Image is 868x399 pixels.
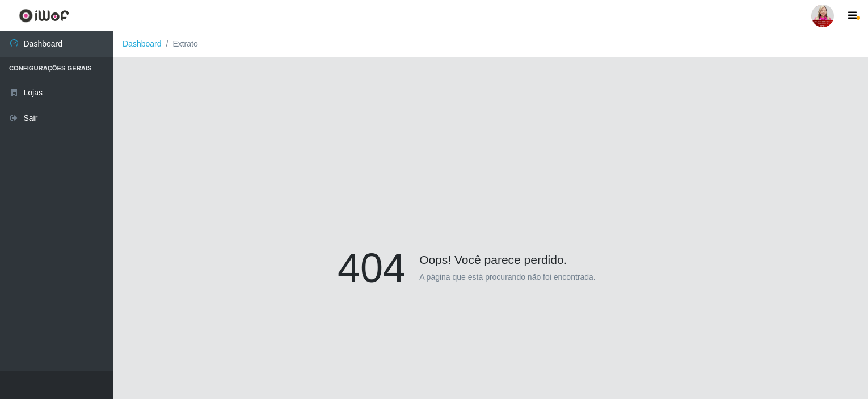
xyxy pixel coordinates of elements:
[162,38,198,50] li: Extrato
[123,39,162,48] a: Dashboard
[338,243,406,292] h1: 404
[338,243,644,267] h4: Oops! Você parece perdido.
[113,31,868,57] nav: breadcrumb
[419,271,596,283] p: A página que está procurando não foi encontrada.
[19,9,69,23] img: CoreUI Logo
